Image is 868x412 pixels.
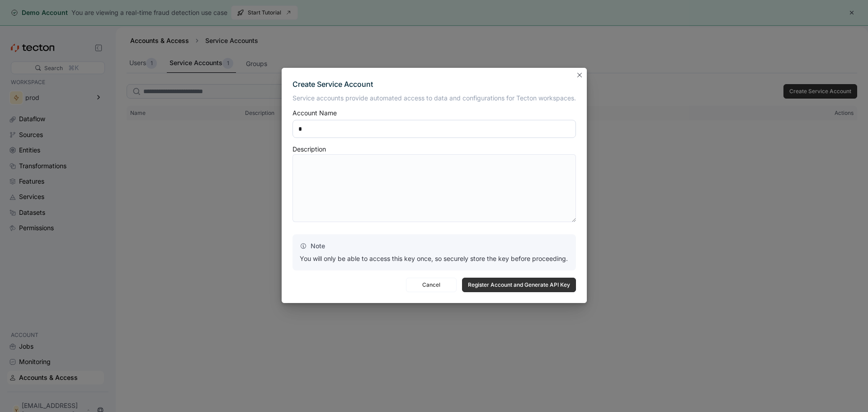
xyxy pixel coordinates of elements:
button: Register Account and Generate API Key [462,278,576,292]
div: Account Name [292,110,337,116]
p: Service accounts provide automated access to data and configurations for Tecton workspaces. [292,94,576,103]
button: Cancel [406,278,457,292]
p: You will only be able to access this key once, so securely store the key before proceeding. [300,254,569,263]
div: Create Service Account [292,79,576,90]
button: Closes this modal window [574,70,585,81]
span: Register Account and Generate API Key [468,278,570,292]
div: Description [292,146,326,152]
span: Cancel [412,278,451,292]
p: Note [300,242,569,251]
